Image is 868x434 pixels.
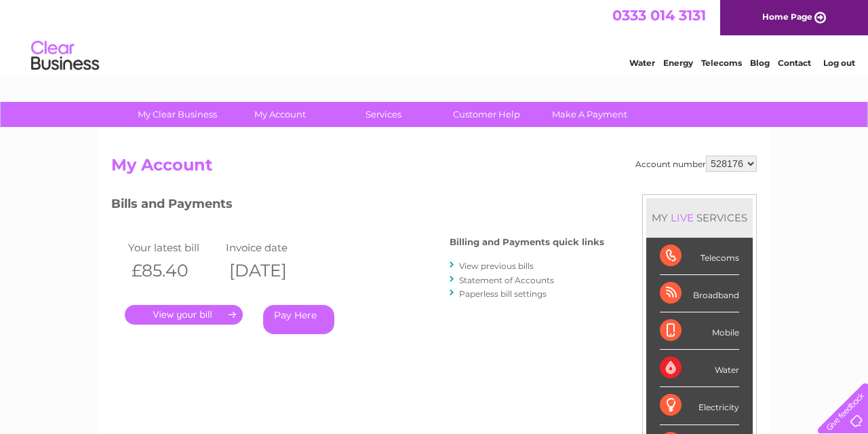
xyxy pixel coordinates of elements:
div: Water [660,350,739,387]
td: Your latest bill [125,238,222,257]
a: Log out [823,58,855,68]
a: . [125,305,243,325]
div: Telecoms [660,238,739,275]
a: My Clear Business [121,102,233,127]
td: Invoice date [222,238,320,257]
a: Paperless bill settings [459,289,547,299]
a: Water [629,58,655,68]
div: Account number [635,156,757,172]
a: View previous bills [459,261,534,271]
a: Energy [663,58,693,68]
h2: My Account [111,156,757,181]
a: Contact [778,58,811,68]
a: Pay Here [263,305,334,334]
a: Statement of Accounts [459,275,554,285]
th: £85.40 [125,257,222,285]
div: Electricity [660,387,739,424]
a: Customer Help [431,102,542,127]
a: Services [328,102,439,127]
th: [DATE] [222,257,320,285]
div: Broadband [660,275,739,312]
a: Telecoms [701,58,742,68]
h3: Bills and Payments [111,194,604,218]
div: MY SERVICES [646,198,753,237]
div: Mobile [660,312,739,350]
h4: Billing and Payments quick links [450,237,604,247]
img: logo.png [31,35,100,77]
div: Clear Business is a trading name of Verastar Limited (registered in [GEOGRAPHIC_DATA] No. 3667643... [115,7,755,66]
a: My Account [224,102,336,127]
div: LIVE [668,211,696,224]
a: 0333 014 3131 [612,7,706,24]
a: Make A Payment [534,102,646,127]
a: Blog [750,58,770,68]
